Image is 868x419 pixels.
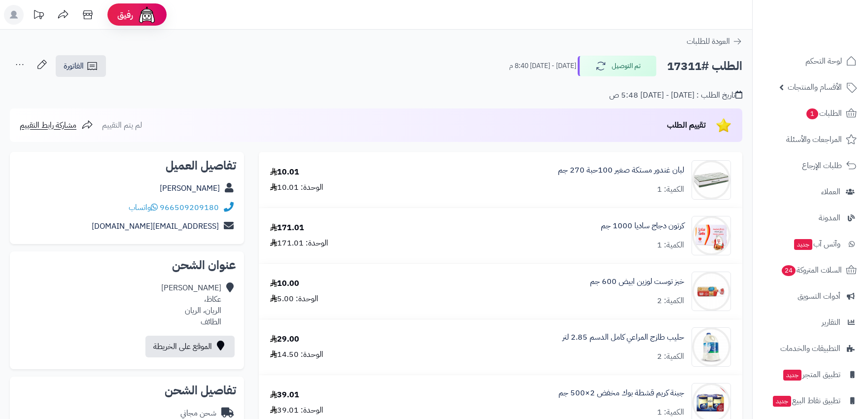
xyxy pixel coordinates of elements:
[92,220,219,232] a: [EMAIL_ADDRESS][DOMAIN_NAME]
[759,154,862,177] a: طلبات الإرجاع
[270,349,323,360] div: الوحدة: 14.50
[558,387,684,399] a: جبنة كريم قشطة بوك مخفض 2×500 جم
[759,49,862,73] a: لوحة التحكم
[270,222,304,234] div: 171.01
[782,265,796,276] span: 24
[786,133,842,146] span: المراجعات والأسئلة
[667,56,742,76] h2: الطلب #17311
[270,405,323,416] div: الوحدة: 39.01
[805,106,842,120] span: الطلبات
[692,216,730,255] img: 12098bb14236aa663b51cc43fe6099d0b61b-90x90.jpg
[773,396,791,407] span: جديد
[692,327,730,367] img: 231687683956884d204b15f120a616788953-90x90.jpg
[270,167,299,178] div: 10.01
[759,180,862,204] a: العملاء
[802,159,842,173] span: طلبات الإرجاع
[137,5,157,25] img: ai-face.png
[509,61,576,71] small: [DATE] - [DATE] 8:40 م
[759,128,862,151] a: المراجعات والأسئلة
[788,80,842,94] span: الأقسام والمنتجات
[609,90,742,101] div: تاريخ الطلب : [DATE] - [DATE] 5:48 ص
[562,332,684,343] a: حليب طازج المراعي كامل الدسم 2.85 لتر
[20,119,93,131] a: مشاركة رابط التقييم
[780,342,840,355] span: التطبيقات والخدمات
[270,389,299,401] div: 39.01
[18,259,236,271] h2: عنوان الشحن
[270,293,318,305] div: الوحدة: 5.00
[601,220,684,232] a: كرتون دجاج ساديا 1000 جم
[657,184,684,195] div: الكمية: 1
[759,102,862,125] a: الطلبات1
[657,240,684,251] div: الكمية: 1
[793,237,840,251] span: وآتس آب
[759,232,862,256] a: وآتس آبجديد
[20,119,76,131] span: مشاركة رابط التقييم
[759,206,862,230] a: المدونة
[102,119,142,131] span: لم يتم التقييم
[821,185,840,199] span: العملاء
[657,351,684,362] div: الكمية: 2
[759,363,862,386] a: تطبيق المتجرجديد
[687,35,742,47] a: العودة للطلبات
[129,202,158,213] a: واتساب
[160,182,220,194] a: [PERSON_NAME]
[270,278,299,289] div: 10.00
[558,165,684,176] a: لبان غندور مستكة صغير 100حبة 270 جم
[161,282,221,327] div: [PERSON_NAME] عكاظ، الريان، الريان الطائف
[160,202,219,213] a: 966509209180
[117,9,133,21] span: رفيق
[759,389,862,413] a: تطبيق نقاط البيعجديد
[781,263,842,277] span: السلات المتروكة
[822,315,840,329] span: التقارير
[782,368,840,382] span: تطبيق المتجر
[772,394,840,408] span: تطبيق نقاط البيع
[270,334,299,345] div: 29.00
[64,60,84,72] span: الفاتورة
[667,119,706,131] span: تقييم الطلب
[794,239,812,250] span: جديد
[692,160,730,200] img: 1664631413-8ba98025-ed0b-4607-97a9-9f2adb2e6b65.__CR0,0,600,600_PT0_SX300_V1___-90x90.jpg
[56,55,106,77] a: الفاتورة
[805,54,842,68] span: لوحة التحكم
[798,289,840,303] span: أدوات التسويق
[783,370,801,381] span: جديد
[687,35,730,47] span: العودة للطلبات
[657,295,684,307] div: الكمية: 2
[578,56,657,76] button: تم التوصيل
[759,284,862,308] a: أدوات التسويق
[819,211,840,225] span: المدونة
[657,407,684,418] div: الكمية: 1
[145,336,235,357] a: الموقع على الخريطة
[270,182,323,193] div: الوحدة: 10.01
[806,108,818,119] span: 1
[759,311,862,334] a: التقارير
[18,160,236,172] h2: تفاصيل العميل
[692,272,730,311] img: 1346161d17c4fed3312b52129efa6e1b84aa-90x90.jpg
[270,238,328,249] div: الوحدة: 171.01
[759,337,862,360] a: التطبيقات والخدمات
[18,384,236,396] h2: تفاصيل الشحن
[801,27,859,47] img: logo-2.png
[180,408,216,419] div: شحن مجاني
[590,276,684,287] a: خبز توست لوزين ابيض 600 جم
[26,5,51,27] a: تحديثات المنصة
[759,258,862,282] a: السلات المتروكة24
